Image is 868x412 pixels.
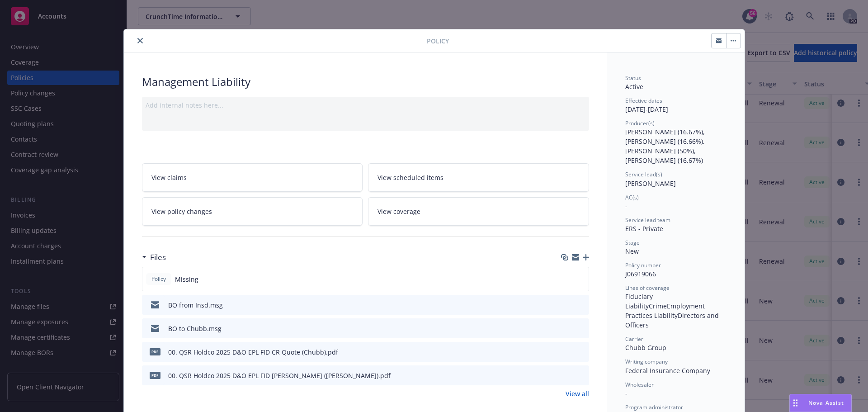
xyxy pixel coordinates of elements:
button: preview file [577,300,585,310]
span: View coverage [377,207,420,216]
a: View claims [142,163,363,192]
div: Files [142,251,166,263]
span: Service lead(s) [625,170,662,178]
span: Stage [625,239,640,246]
span: Crime [649,302,667,310]
span: View policy changes [151,207,212,216]
span: J06919066 [625,270,656,278]
a: View all [566,389,589,398]
button: preview file [577,324,585,333]
span: Producer(s) [625,119,655,127]
span: Nova Assist [808,399,844,407]
div: Add internal notes here... [146,100,585,110]
span: pdf [150,372,160,379]
span: Status [625,74,641,82]
span: Employment Practices Liability [625,302,707,320]
button: download file [563,371,570,380]
div: 00. QSR Holdco 2025 D&O EPL FID [PERSON_NAME] ([PERSON_NAME]).pdf [168,371,391,380]
span: Active [625,82,643,91]
a: View coverage [368,197,589,226]
button: download file [563,324,570,333]
div: 00. QSR Holdco 2025 D&O EPL FID CR Quote (Chubb).pdf [168,347,338,357]
span: Missing [175,275,198,284]
button: preview file [577,347,585,357]
span: AC(s) [625,194,639,201]
a: View scheduled items [368,163,589,192]
span: - [625,202,627,210]
span: Service lead team [625,216,670,224]
button: download file [563,347,570,357]
span: New [625,247,639,256]
div: BO from Insd.msg [168,300,223,310]
span: pdf [150,348,160,355]
div: [DATE] - [DATE] [625,97,726,114]
button: Nova Assist [789,394,852,412]
span: Carrier [625,335,643,343]
h3: Files [150,251,166,263]
button: close [135,35,146,46]
span: View scheduled items [377,173,443,182]
div: BO to Chubb.msg [168,324,222,333]
span: Policy number [625,261,661,269]
span: Writing company [625,358,668,365]
a: View policy changes [142,197,363,226]
span: [PERSON_NAME] [625,179,676,188]
button: preview file [577,371,585,380]
span: Program administrator [625,403,683,411]
span: Policy [427,36,449,46]
span: Effective dates [625,97,662,104]
span: Lines of coverage [625,284,670,292]
span: Wholesaler [625,381,654,388]
span: Federal Insurance Company [625,366,710,375]
div: Drag to move [790,394,801,412]
button: download file [563,300,570,310]
span: [PERSON_NAME] (16.67%), [PERSON_NAME] (16.66%), [PERSON_NAME] (50%), [PERSON_NAME] (16.67%) [625,128,707,165]
span: Policy [150,275,168,283]
span: ERS - Private [625,224,663,233]
span: Chubb Group [625,343,666,352]
span: View claims [151,173,187,182]
div: Management Liability [142,74,589,90]
span: - [625,389,627,398]
span: Directors and Officers [625,311,721,329]
span: Fiduciary Liability [625,292,655,310]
